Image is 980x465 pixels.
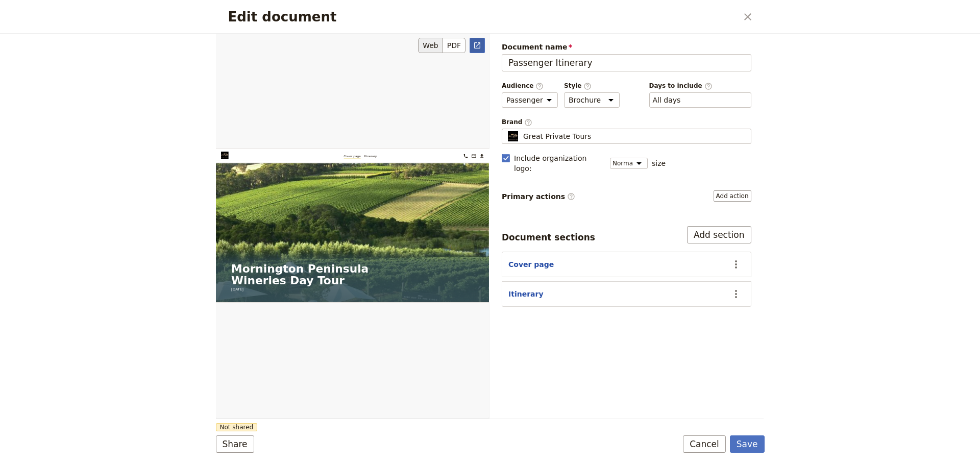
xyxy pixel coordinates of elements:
[589,8,606,26] a: +61 430 279 438
[508,259,554,270] button: Cover page
[653,95,681,105] button: Days to include​Clear input
[535,82,544,89] span: ​
[714,190,751,202] button: Primary actions​
[567,192,575,201] span: ​
[306,10,347,23] a: Cover page
[583,82,592,89] span: ​
[628,8,645,26] button: Download pdf
[524,118,532,126] span: ​
[683,435,726,453] button: Cancel
[216,423,258,431] span: Not shared
[502,42,751,52] span: Document name
[704,82,713,89] span: ​
[37,272,617,329] h1: Mornington Peninsula Wineries Day Tour
[470,38,485,53] a: Open full preview
[418,38,443,53] button: Web
[502,191,575,202] span: Primary actions
[608,8,626,26] a: bookings@greatprivatetours.com.au
[502,118,751,127] span: Brand
[355,10,385,23] a: Itinerary
[506,131,519,141] img: Profile
[652,158,666,168] span: size
[649,82,751,90] span: Days to include
[564,92,620,108] select: Style​
[564,82,620,90] span: Style
[514,153,604,174] span: Include organization logo :
[502,231,595,243] div: Document sections
[523,131,591,141] span: Great Private Tours
[739,8,756,26] button: Close dialog
[687,226,751,243] button: Add section
[727,285,745,303] button: Actions
[216,435,254,453] button: Share
[37,329,66,341] span: [DATE]
[502,54,751,71] input: Document name
[727,256,745,273] button: Actions
[730,435,765,453] button: Save
[12,6,102,24] img: Great Private Tours logo
[610,158,648,169] select: size
[502,82,558,90] span: Audience
[443,38,465,53] button: PDF
[502,92,558,108] select: Audience​
[508,289,544,299] button: Itinerary
[228,9,737,25] h2: Edit document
